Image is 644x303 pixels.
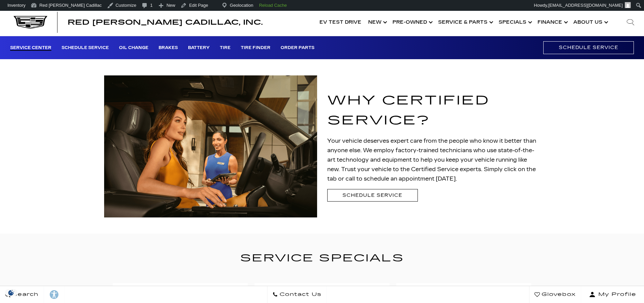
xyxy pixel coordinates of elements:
[10,45,51,51] a: Service Center
[281,45,314,51] a: Order Parts
[220,45,231,51] a: Tire
[543,41,634,54] a: Schedule Service
[68,19,263,26] a: Red [PERSON_NAME] Cadillac, Inc.
[62,45,109,51] a: Schedule Service
[529,286,581,303] a: Glovebox
[259,3,287,8] strong: Reload Cache
[327,91,540,131] h1: Why Certified Service?
[3,289,19,296] section: Click to Open Cookie Consent Modal
[104,250,540,267] h2: Service Specials
[534,9,570,36] a: Finance
[104,75,317,217] img: Service technician talking to a man and showing his ipad
[435,9,495,36] a: Service & Parts
[119,45,148,51] a: Oil Change
[570,9,610,36] a: About Us
[548,3,623,8] span: [EMAIL_ADDRESS][DOMAIN_NAME]
[327,189,418,202] a: Schedule Service
[365,9,389,36] a: New
[316,9,365,36] a: EV Test Drive
[267,286,327,303] a: Contact Us
[389,9,435,36] a: Pre-Owned
[3,289,19,296] img: Opt-Out Icon
[540,290,576,299] span: Glovebox
[188,45,210,51] a: Battery
[581,286,644,303] button: Open user profile menu
[14,16,47,29] img: Cadillac Dark Logo with Cadillac White Text
[278,290,321,299] span: Contact Us
[596,290,636,299] span: My Profile
[159,45,178,51] a: Brakes
[327,136,540,184] p: Your vehicle deserves expert care from the people who know it better than anyone else. We employ ...
[10,290,39,299] span: Search
[241,45,270,51] a: Tire Finder
[495,9,534,36] a: Specials
[68,18,263,26] span: Red [PERSON_NAME] Cadillac, Inc.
